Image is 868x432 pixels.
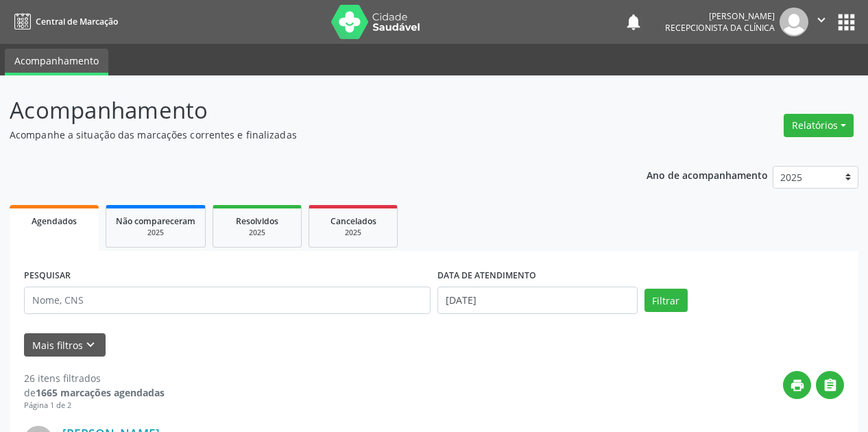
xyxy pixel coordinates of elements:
input: Nome, CNS [24,287,431,314]
div: 2025 [116,228,195,238]
i: keyboard_arrow_down [83,337,98,352]
p: Ano de acompanhamento [647,166,768,183]
div: 2025 [319,228,387,238]
button: Relatórios [784,114,854,137]
span: Agendados [32,215,77,227]
input: Selecione um intervalo [437,287,638,314]
button:  [808,8,834,36]
i:  [823,378,838,393]
label: PESQUISAR [24,265,71,287]
span: Resolvidos [236,215,278,227]
button: Mais filtroskeyboard_arrow_down [24,333,106,357]
span: Não compareceram [116,215,195,227]
p: Acompanhamento [10,93,604,128]
p: Acompanhe a situação das marcações correntes e finalizadas [10,128,604,142]
span: Recepcionista da clínica [665,22,775,34]
button: Filtrar [644,289,688,312]
img: img [780,8,808,36]
div: 26 itens filtrados [24,371,165,385]
span: Central de Marcação [36,16,118,27]
div: Página 1 de 2 [24,400,165,411]
strong: 1665 marcações agendadas [36,386,165,399]
i:  [814,12,829,27]
button: print [783,371,811,399]
button: apps [834,10,858,34]
label: DATA DE ATENDIMENTO [437,265,536,287]
button:  [816,371,844,399]
a: Acompanhamento [5,49,108,75]
button: notifications [624,12,643,32]
a: Central de Marcação [10,10,118,33]
i: print [790,378,805,393]
div: [PERSON_NAME] [665,10,775,22]
span: Cancelados [330,215,376,227]
div: 2025 [223,228,291,238]
div: de [24,385,165,400]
